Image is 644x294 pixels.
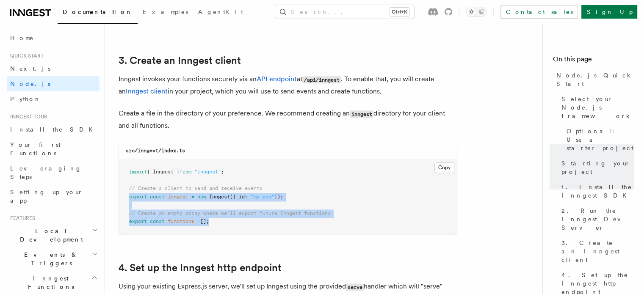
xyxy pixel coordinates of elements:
[245,194,248,200] span: :
[274,194,283,200] span: });
[7,250,92,267] span: Events & Triggers
[553,68,634,91] a: Node.js Quick Start
[556,71,634,88] span: Node.js Quick Start
[119,262,282,274] a: 4. Set up the Inngest http endpoint
[563,124,634,156] a: Optional: Use a starter project
[567,127,634,152] span: Optional: Use a starter project
[126,87,168,95] a: Inngest client
[230,194,245,200] span: ({ id
[168,218,194,224] span: functions
[10,126,98,133] span: Install the SDK
[257,75,297,83] a: API endpoint
[197,194,206,200] span: new
[558,203,634,235] a: 2. Run the Inngest Dev Server
[558,179,634,203] a: 1. Install the Inngest SDK
[200,218,209,224] span: [];
[10,96,41,102] span: Python
[7,227,92,244] span: Local Development
[10,165,82,180] span: Leveraging Steps
[7,113,47,120] span: Inngest tour
[7,122,100,137] a: Install the SDK
[561,159,634,176] span: Starting your project
[275,5,414,19] button: Search...Ctrl+K
[129,194,147,200] span: export
[7,184,100,208] a: Setting up your app
[561,95,634,120] span: Select your Node.js framework
[7,61,100,76] a: Next.js
[150,218,165,224] span: const
[10,34,34,42] span: Home
[143,8,188,15] span: Examples
[129,210,331,216] span: // Create an empty array where we'll export future Inngest functions
[180,169,191,175] span: from
[7,215,35,222] span: Features
[129,185,263,191] span: // Create a client to send and receive events
[561,206,634,232] span: 2. Run the Inngest Dev Server
[390,8,409,16] kbd: Ctrl+K
[7,161,100,184] a: Leveraging Steps
[119,55,241,66] a: 3. Create an Inngest client
[10,80,50,87] span: Node.js
[193,3,248,23] a: AgentKit
[561,239,634,264] span: 3. Create an Inngest client
[197,218,200,224] span: =
[466,7,486,17] button: Toggle dark mode
[119,73,457,97] p: Inngest invokes your functions securely via an at . To enable that, you will create an in your pr...
[7,223,100,247] button: Local Development
[10,141,61,157] span: Your first Functions
[129,169,147,175] span: import
[7,30,100,46] a: Home
[10,65,50,72] span: Next.js
[251,194,274,200] span: "my-app"
[119,107,457,132] p: Create a file in the directory of your preference. We recommend creating an directory for your cl...
[553,54,634,68] h4: On this page
[194,169,221,175] span: "inngest"
[63,8,133,15] span: Documentation
[150,194,165,200] span: const
[138,3,193,23] a: Examples
[7,76,100,91] a: Node.js
[129,218,147,224] span: export
[7,274,91,291] span: Inngest Functions
[346,283,364,291] code: serve
[7,247,100,271] button: Events & Triggers
[7,52,44,59] span: Quick start
[147,169,180,175] span: { Inngest }
[7,137,100,161] a: Your first Functions
[58,3,138,24] a: Documentation
[350,110,373,118] code: inngest
[558,91,634,124] a: Select your Node.js framework
[221,169,224,175] span: ;
[209,194,230,200] span: Inngest
[10,189,83,204] span: Setting up your app
[561,183,634,200] span: 1. Install the Inngest SDK
[191,194,194,200] span: =
[126,148,185,154] code: src/inngest/index.ts
[302,76,341,83] code: /api/inngest
[558,235,634,267] a: 3. Create an Inngest client
[434,162,454,173] button: Copy
[558,156,634,179] a: Starting your project
[168,194,188,200] span: inngest
[7,91,100,107] a: Python
[500,5,578,19] a: Contact sales
[198,8,243,15] span: AgentKit
[581,5,637,19] a: Sign Up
